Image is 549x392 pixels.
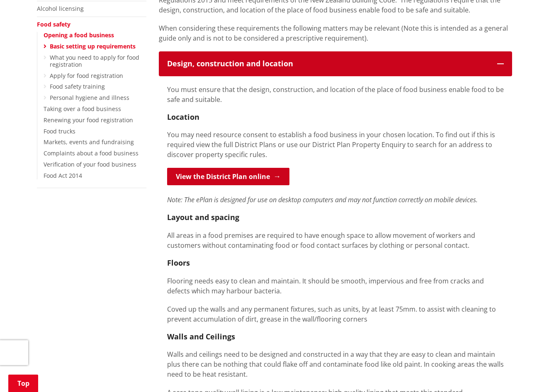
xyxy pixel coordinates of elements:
a: Complaints about a food business [44,149,138,157]
a: View the District Plan online [167,168,289,185]
a: Food trucks [44,127,75,135]
a: Opening a food business [44,31,114,39]
strong: Layout and spacing [167,212,239,222]
a: Food safety [37,20,70,28]
p: You may need resource consent to establish a food business in your chosen location. To find out i... [167,130,504,160]
a: Verification of your food business [44,160,136,168]
a: Taking over a food business [44,105,121,113]
p: Coved up the walls and any permanent fixtures, such as units, by at least 75mm. to assist with cl... [167,304,504,324]
a: Renewing your food registration [44,116,133,124]
a: Apply for food registration [50,72,123,80]
a: Top [8,375,38,392]
p: Walls and ceilings need to be designed and constructed in a way that they are easy to clean and m... [167,349,504,379]
p: All areas in a food premises are required to have enough space to allow movement of workers and c... [167,230,504,250]
strong: Walls and Ceilings [167,332,235,341]
a: Food safety training [50,82,105,90]
p: You must ensure that the design, construction, and location of the place of food business enable ... [167,85,504,104]
a: Personal hygiene and illness [50,94,129,102]
p: When considering these requirements the following matters may be relevant (Note this is intended ... [159,23,512,43]
h3: Design, construction and location [167,60,489,68]
a: What you need to apply for food registration [50,53,139,68]
em: Note: The ePlan is designed for use on desktop computers and may not function correctly on mobile... [167,195,478,204]
strong: Floors [167,258,190,268]
iframe: Messenger Launcher [511,357,541,387]
a: Basic setting up requirements [50,42,136,50]
strong: Location [167,112,199,122]
button: Design, construction and location [159,51,512,76]
p: Flooring needs easy to clean and maintain. It should be smooth, impervious and free from cracks a... [167,276,504,296]
a: Alcohol licensing [37,5,84,12]
a: Markets, events and fundraising [44,138,134,146]
a: Food Act 2014 [44,172,82,179]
